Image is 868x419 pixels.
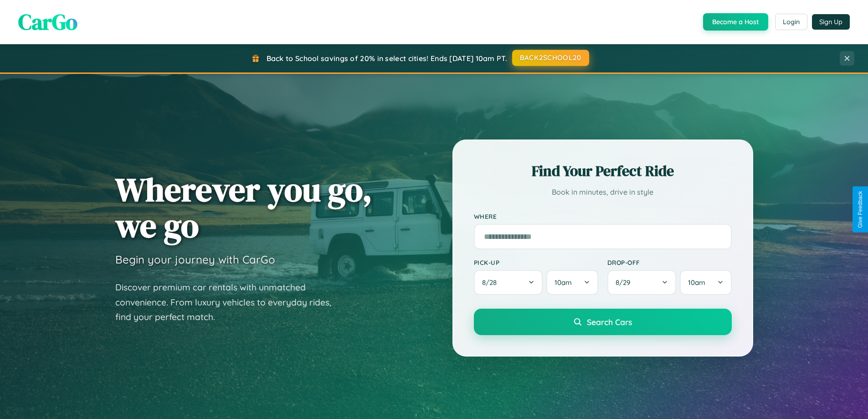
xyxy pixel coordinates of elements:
span: 10am [555,278,572,287]
span: Back to School savings of 20% in select cities! Ends [DATE] 10am PT. [267,54,507,63]
p: Discover premium car rentals with unmatched convenience. From luxury vehicles to everyday rides, ... [115,280,343,325]
button: 10am [680,270,731,295]
h1: Wherever you go, we go [115,171,372,243]
button: Become a Host [703,13,768,31]
button: BACK2SCHOOL20 [512,50,589,66]
span: 8 / 29 [616,278,635,287]
label: Where [474,212,732,220]
button: 8/29 [607,270,677,295]
button: Login [775,14,807,30]
span: CarGo [18,7,77,37]
label: Drop-off [607,259,732,266]
p: Book in minutes, drive in style [474,186,732,199]
h3: Begin your journey with CarGo [115,253,275,266]
span: Search Cars [587,317,632,327]
button: 8/28 [474,270,543,295]
span: 10am [688,278,705,287]
button: 10am [546,270,598,295]
span: 8 / 28 [482,278,501,287]
h2: Find Your Perfect Ride [474,161,732,181]
label: Pick-up [474,259,598,266]
button: Search Cars [474,309,732,335]
button: Sign Up [812,14,850,30]
div: Give Feedback [857,191,863,228]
